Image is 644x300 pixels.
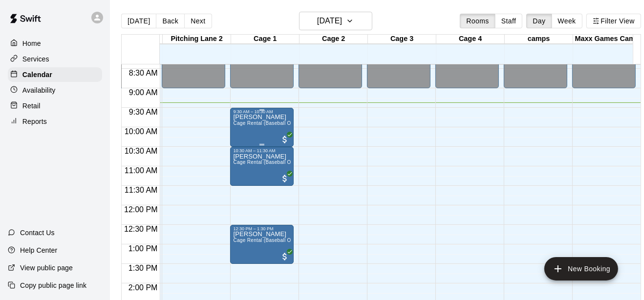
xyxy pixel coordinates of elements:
[299,12,372,30] button: [DATE]
[586,14,641,28] button: Filter View
[233,148,291,153] div: 10:30 AM – 11:30 AM
[233,226,291,231] div: 12:30 PM – 1:30 PM
[233,238,300,243] span: Cage Rental (Baseball Only)
[460,14,495,28] button: Rooms
[280,252,290,261] span: All customers have paid
[8,36,102,51] a: Home
[8,52,102,66] a: Services
[20,245,57,255] p: Help Center
[8,67,102,82] a: Calendar
[22,101,41,111] p: Retail
[8,114,102,129] a: Reports
[121,14,156,28] button: [DATE]
[127,88,160,97] span: 9:00 AM
[317,14,342,28] h6: [DATE]
[126,244,160,253] span: 1:00 PM
[280,174,290,183] span: All customers have paid
[122,225,160,233] span: 12:30 PM
[233,109,291,114] div: 9:30 AM – 10:30 AM
[122,205,160,214] span: 12:00 PM
[230,225,294,264] div: 12:30 PM – 1:30 PM: Jude Morin
[184,14,212,28] button: Next
[233,160,300,165] span: Cage Rental (Baseball Only)
[22,39,41,48] p: Home
[495,14,523,28] button: Staff
[526,14,552,28] button: Day
[230,147,294,186] div: 10:30 AM – 11:30 AM: John Crupi
[22,117,47,126] p: Reports
[544,257,618,280] button: add
[22,85,56,95] p: Availability
[156,14,185,28] button: Back
[126,264,160,272] span: 1:30 PM
[122,127,160,136] span: 10:00 AM
[122,166,160,175] span: 11:00 AM
[505,35,573,44] div: camps
[280,135,290,144] span: All customers have paid
[22,54,49,64] p: Services
[127,69,160,77] span: 8:30 AM
[230,108,294,147] div: 9:30 AM – 10:30 AM: Thomas Forbes
[8,99,102,113] a: Retail
[20,263,73,273] p: View public page
[22,70,52,80] p: Calendar
[20,228,55,238] p: Contact Us
[436,35,505,44] div: Cage 4
[8,83,102,98] a: Availability
[122,147,160,155] span: 10:30 AM
[127,108,160,116] span: 9:30 AM
[231,35,300,44] div: Cage 1
[126,283,160,292] span: 2:00 PM
[552,14,582,28] button: Week
[20,280,86,290] p: Copy public page link
[163,35,231,44] div: Pitching Lane 2
[368,35,436,44] div: Cage 3
[300,35,368,44] div: Cage 2
[573,35,642,44] div: Maxx Games Camp
[122,186,160,194] span: 11:30 AM
[233,120,300,126] span: Cage Rental (Baseball Only)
